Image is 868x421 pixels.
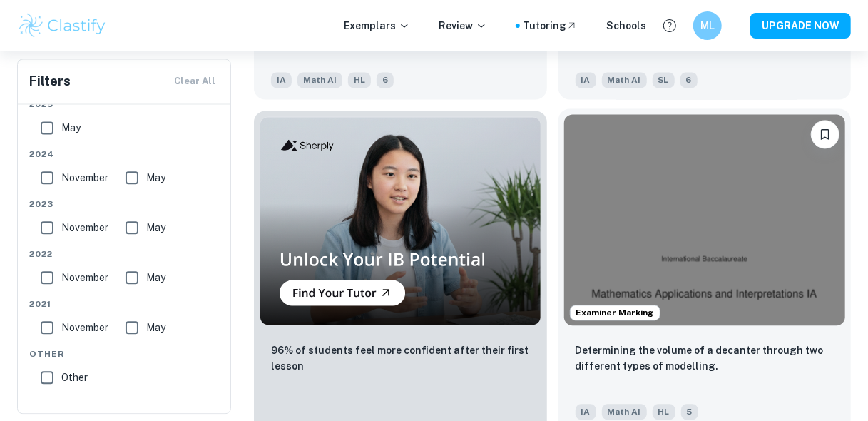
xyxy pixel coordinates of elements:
[576,404,596,420] span: IA
[61,120,81,136] span: May
[681,404,698,420] span: 5
[297,72,342,88] span: Math AI
[29,98,220,111] span: 2025
[17,11,108,40] img: Clastify logo
[377,72,394,88] span: 6
[564,114,846,325] img: Math AI IA example thumbnail: Determining the volume of a decanter thr
[602,404,647,420] span: Math AI
[29,248,220,260] span: 2022
[344,18,410,34] p: Exemplars
[271,72,292,88] span: IA
[271,343,530,374] p: 96% of students feel more confident after their first lesson
[348,72,371,88] span: HL
[602,72,647,88] span: Math AI
[653,404,675,420] span: HL
[576,72,596,88] span: IA
[146,170,165,186] span: May
[606,18,646,34] a: Schools
[700,18,716,34] h6: ML
[658,14,682,38] button: Help and Feedback
[29,298,220,310] span: 2021
[29,198,220,210] span: 2023
[693,11,722,40] button: ML
[61,270,108,285] span: November
[260,116,541,326] img: Thumbnail
[61,220,108,235] span: November
[439,18,487,34] p: Review
[653,72,675,88] span: SL
[61,320,108,335] span: November
[29,348,220,360] span: Other
[680,72,698,88] span: 6
[571,306,660,319] span: Examiner Marking
[811,120,839,148] button: Bookmark
[61,370,88,385] span: Other
[146,320,165,335] span: May
[29,71,71,91] h6: Filters
[146,270,165,285] span: May
[750,13,851,39] button: UPGRADE NOW
[61,170,108,186] span: November
[523,18,578,34] a: Tutoring
[576,343,834,374] p: Determining the volume of a decanter through two different types of modelling.
[146,220,165,235] span: May
[29,148,220,161] span: 2024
